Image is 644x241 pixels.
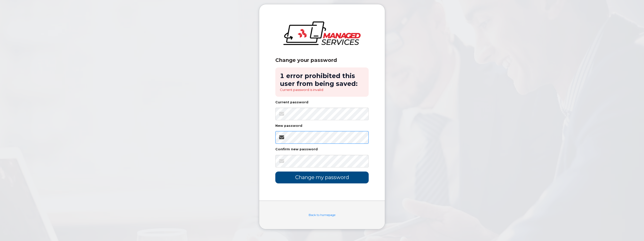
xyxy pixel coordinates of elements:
[275,124,302,128] label: New password
[275,148,318,151] label: Confirm new password
[275,172,369,183] input: Change my password
[275,101,308,104] label: Current password
[275,57,369,63] div: Change your password
[309,213,335,217] a: Back to homepage
[280,87,364,92] li: Current password is invalid
[283,21,361,45] img: logo-large.png
[280,72,364,87] h2: 1 error prohibited this user from being saved:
